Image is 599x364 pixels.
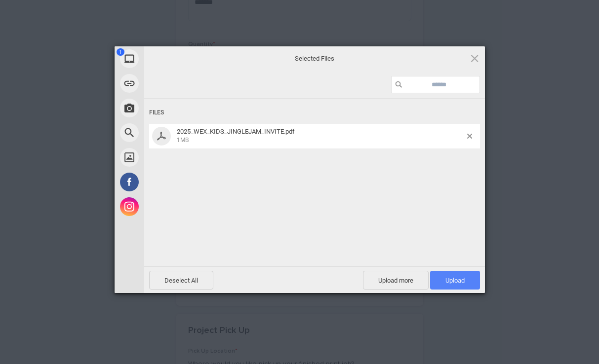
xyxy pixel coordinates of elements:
span: 1MB [177,137,189,144]
span: Deselect All [149,271,213,290]
span: Upload [430,271,480,290]
div: Facebook [115,170,233,194]
div: Take Photo [115,96,233,120]
div: Unsplash [115,145,233,170]
div: Instagram [115,194,233,219]
span: 1 [117,48,124,56]
span: Click here or hit ESC to close picker [469,53,480,64]
span: Upload [445,277,465,284]
div: Link (URL) [115,71,233,96]
span: 2025_WEX_KIDS_JINGLEJAM_INVITE.pdf [177,128,295,135]
span: Upload more [363,271,429,290]
div: Web Search [115,120,233,145]
span: Selected Files [216,54,413,63]
div: My Device [115,46,233,71]
span: 2025_WEX_KIDS_JINGLEJAM_INVITE.pdf [174,128,467,144]
div: Files [149,104,480,122]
